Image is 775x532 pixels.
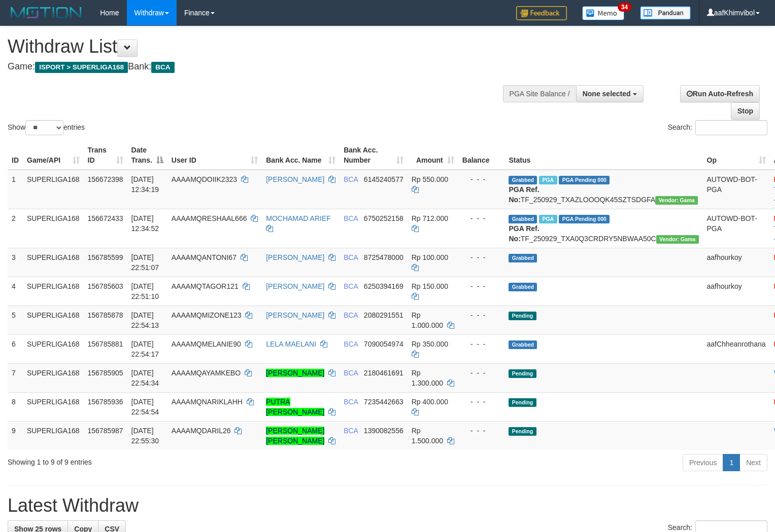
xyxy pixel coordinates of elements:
span: 156785881 [88,340,123,348]
div: - - - [462,281,501,291]
div: - - - [462,339,501,349]
span: Copy 6250394169 to clipboard [364,282,403,290]
a: [PERSON_NAME] [PERSON_NAME] [266,427,324,445]
a: MOCHAMAD ARIEF [266,214,331,222]
span: BCA [344,340,358,348]
span: Pending [509,398,536,407]
td: 9 [8,421,23,450]
span: BCA [344,282,358,290]
th: ID [8,141,23,170]
td: SUPERLIGA168 [23,334,84,363]
span: [DATE] 12:34:52 [131,214,159,233]
td: TF_250929_TXA0Q3CRDRY5NBWAA50C [504,209,702,248]
span: [DATE] 22:51:07 [131,253,159,272]
span: Marked by aafsoycanthlai [539,176,557,184]
span: PGA Pending [559,176,610,184]
span: [DATE] 22:54:17 [131,340,159,358]
td: SUPERLIGA168 [23,306,84,334]
a: [PERSON_NAME] [266,282,324,290]
span: BCA [344,175,358,183]
span: Vendor URL: https://trx31.1velocity.biz [656,235,699,244]
span: PGA Pending [559,215,610,223]
span: Grabbed [509,254,537,262]
span: [DATE] 22:54:13 [131,311,159,329]
td: 1 [8,170,23,209]
th: User ID: activate to sort column ascending [167,141,262,170]
td: 3 [8,248,23,277]
span: BCA [344,253,358,261]
select: Showentries [25,120,63,135]
th: Amount: activate to sort column ascending [408,141,458,170]
span: AAAAMQDOIIK2323 [172,175,237,183]
span: 156672433 [88,214,123,222]
div: - - - [462,426,501,436]
th: Date Trans.: activate to sort column descending [127,141,167,170]
span: ISPORT > SUPERLIGA168 [35,62,128,73]
h4: Game: Bank: [8,62,507,72]
td: aafhourkoy [703,248,770,277]
td: 4 [8,277,23,306]
img: MOTION_logo.png [8,5,85,20]
span: Marked by aafsoycanthlai [539,215,557,223]
span: AAAAMQMIZONE123 [172,311,242,319]
td: 7 [8,363,23,392]
td: SUPERLIGA168 [23,277,84,306]
th: Trans ID: activate to sort column ascending [84,141,127,170]
div: - - - [462,213,501,223]
a: PUTRA [PERSON_NAME] [266,398,324,416]
span: Pending [509,312,536,320]
td: TF_250929_TXAZLOOOQK45SZTSDGFA [504,170,702,209]
h1: Withdraw List [8,36,507,57]
span: AAAAMQRESHAAL666 [172,214,247,222]
span: Rp 1.000.000 [412,311,443,329]
td: 6 [8,334,23,363]
a: [PERSON_NAME] [266,253,324,261]
span: [DATE] 22:55:30 [131,427,159,445]
a: [PERSON_NAME] [266,311,324,319]
div: Showing 1 to 9 of 9 entries [8,453,315,467]
span: Rp 400.000 [412,398,448,406]
td: SUPERLIGA168 [23,170,84,209]
td: aafhourkoy [703,277,770,306]
span: 156785603 [88,282,123,290]
a: [PERSON_NAME] [266,369,324,377]
td: 8 [8,392,23,421]
span: BCA [344,214,358,222]
a: 1 [723,454,740,471]
span: [DATE] 22:51:10 [131,282,159,300]
a: Run Auto-Refresh [680,85,760,102]
span: Copy 1390082556 to clipboard [364,427,403,435]
span: None selected [583,90,631,98]
span: Grabbed [509,176,537,184]
span: AAAAMQMELANIE90 [172,340,241,348]
span: Copy 2080291551 to clipboard [364,311,403,319]
span: Grabbed [509,215,537,223]
span: Copy 8725478000 to clipboard [364,253,403,261]
b: PGA Ref. No: [509,185,539,204]
span: Copy 7090054974 to clipboard [364,340,403,348]
span: 156785987 [88,427,123,435]
span: [DATE] 22:54:34 [131,369,159,387]
img: Feedback.jpg [516,6,567,20]
a: Previous [683,454,723,471]
th: Bank Acc. Number: activate to sort column ascending [340,141,408,170]
span: [DATE] 22:54:54 [131,398,159,416]
span: BCA [344,311,358,319]
span: 156672398 [88,175,123,183]
a: [PERSON_NAME] [266,175,324,183]
td: SUPERLIGA168 [23,209,84,248]
span: Copy 6145240577 to clipboard [364,175,403,183]
span: Rp 1.500.000 [412,427,443,445]
span: Rp 712.000 [412,214,448,222]
span: BCA [344,398,358,406]
a: LELA MAELANI [266,340,316,348]
span: Rp 100.000 [412,253,448,261]
div: - - - [462,397,501,407]
span: AAAAMQAYAMKEBO [172,369,241,377]
td: AUTOWD-BOT-PGA [703,209,770,248]
th: Status [504,141,702,170]
span: BCA [344,369,358,377]
span: 156785878 [88,311,123,319]
span: BCA [151,62,174,73]
div: - - - [462,368,501,378]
